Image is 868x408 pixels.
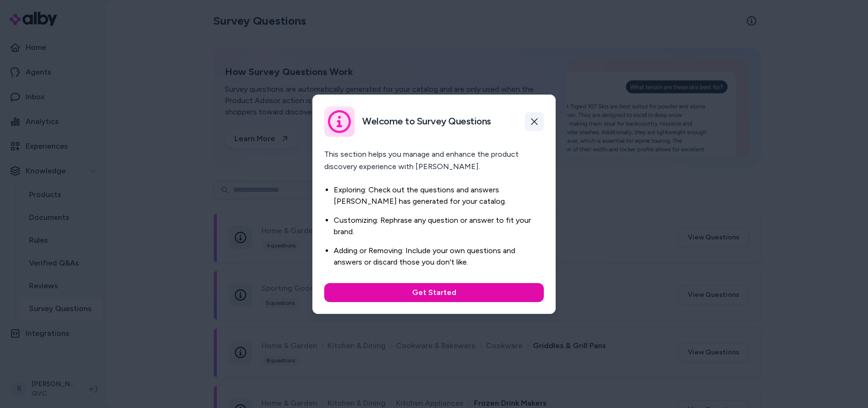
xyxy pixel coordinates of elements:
[362,115,491,127] h2: Welcome to Survey Questions
[324,148,544,173] p: This section helps you manage and enhance the product discovery experience with [PERSON_NAME].
[324,283,544,302] button: Get Started
[334,215,544,237] li: Customizing: Rephrase any question or answer to fit your brand.
[334,245,544,268] li: Adding or Removing: Include your own questions and answers or discard those you don't like.
[334,184,544,207] li: Exploring: Check out the questions and answers [PERSON_NAME] has generated for your catalog.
